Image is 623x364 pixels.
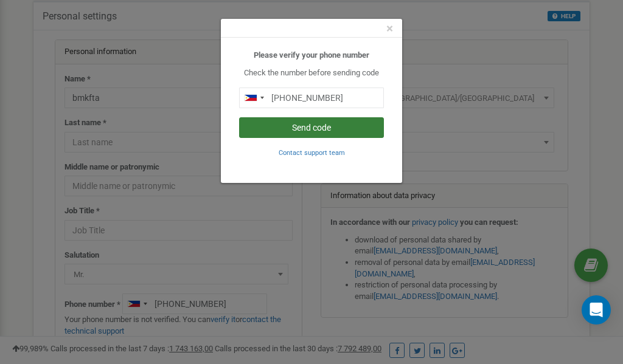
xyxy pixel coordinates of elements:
[582,295,611,325] div: Open Intercom Messenger
[279,149,345,157] small: Contact support team
[239,67,384,79] p: Check the number before sending code
[279,148,345,157] a: Contact support team
[240,88,268,108] div: Telephone country code
[239,117,384,138] button: Send code
[386,22,393,35] button: Close
[254,50,369,60] b: Please verify your phone number
[386,21,393,36] span: ×
[239,88,384,108] input: 0905 123 4567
